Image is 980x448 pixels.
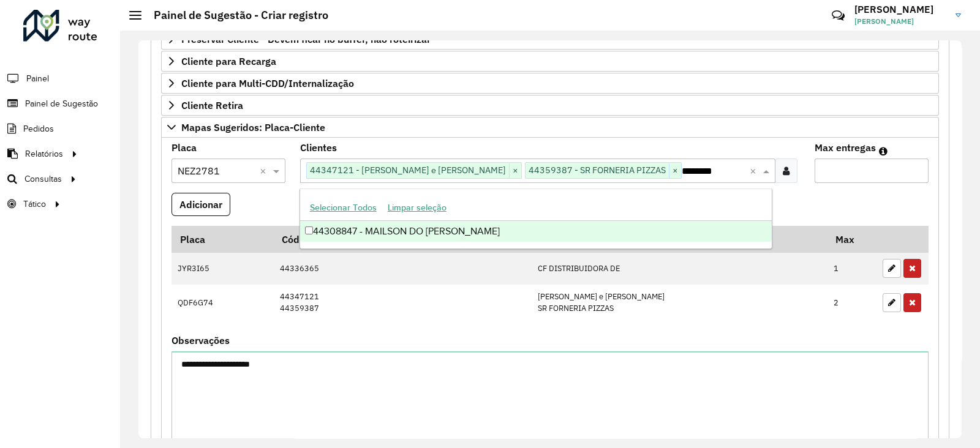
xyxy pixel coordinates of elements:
span: [PERSON_NAME] [854,16,946,27]
span: Cliente Retira [181,100,243,110]
label: Clientes [300,140,337,155]
td: CF DISTRIBUIDORA DE [531,253,827,285]
span: Cliente para Recarga [181,56,276,66]
span: Relatórios [25,147,63,160]
td: [PERSON_NAME] e [PERSON_NAME] SR FORNERIA PIZZAS [531,285,827,321]
span: Clear all [750,163,760,178]
span: Painel de Sugestão [25,97,98,110]
label: Observações [171,333,230,348]
span: Preservar Cliente - Devem ficar no buffer, não roteirizar [181,34,431,44]
label: Max entregas [815,140,876,155]
h2: Painel de Sugestão - Criar registro [141,9,328,22]
span: Clear all [260,163,270,178]
button: Limpar seleção [382,198,452,217]
a: Contato Rápido [825,2,851,29]
td: 44347121 44359387 [273,285,531,321]
span: 44359387 - SR FORNERIA PIZZAS [526,163,669,177]
span: Tático [23,198,46,211]
label: Placa [171,140,197,155]
th: Código Cliente [273,226,531,252]
div: 44308847 - MAILSON DO [PERSON_NAME] [300,221,772,242]
button: Adicionar [171,193,230,216]
td: 44336365 [273,253,531,285]
span: × [669,163,681,178]
span: Mapas Sugeridos: Placa-Cliente [181,122,325,132]
a: Cliente para Recarga [161,51,939,72]
a: Cliente para Multi-CDD/Internalização [161,73,939,94]
td: JYR3I65 [171,253,273,285]
a: Cliente Retira [161,95,939,116]
span: Cliente para Multi-CDD/Internalização [181,78,354,88]
td: 1 [827,253,876,285]
a: Mapas Sugeridos: Placa-Cliente [161,117,939,138]
em: Máximo de clientes que serão colocados na mesma rota com os clientes informados [879,146,888,156]
span: Pedidos [23,122,54,135]
td: QDF6G74 [171,285,273,321]
th: Placa [171,226,273,252]
h3: [PERSON_NAME] [854,4,946,15]
span: Painel [26,72,49,85]
span: × [509,163,521,178]
button: Selecionar Todos [304,198,382,217]
span: Consultas [24,173,62,185]
td: 2 [827,285,876,321]
ng-dropdown-panel: Options list [300,189,773,249]
span: 44347121 - [PERSON_NAME] e [PERSON_NAME] [307,163,509,177]
th: Max [827,226,876,252]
